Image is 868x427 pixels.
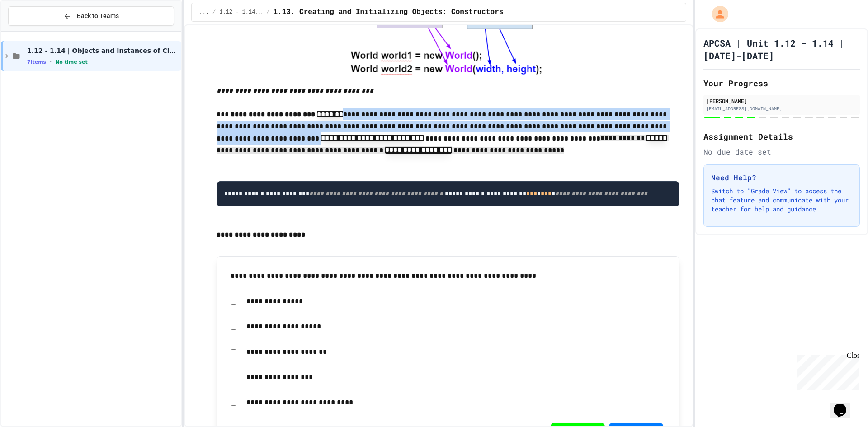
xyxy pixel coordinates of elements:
div: [EMAIL_ADDRESS][DOMAIN_NAME] [706,105,857,112]
p: Switch to "Grade View" to access the chat feature and communicate with your teacher for help and ... [711,187,852,214]
h3: Need Help? [711,172,852,183]
iframe: chat widget [830,391,859,418]
div: [PERSON_NAME] [706,97,857,105]
span: 1.12 - 1.14 | Objects and Instances of Classes [27,47,179,55]
button: Back to Teams [8,6,174,26]
span: ... [199,9,209,16]
div: No due date set [703,146,860,157]
span: 7 items [27,59,46,65]
span: No time set [55,59,88,65]
h2: Your Progress [703,77,860,89]
span: 1.13. Creating and Initializing Objects: Constructors [273,7,503,18]
h1: APCSA | Unit 1.12 - 1.14 | [DATE]-[DATE] [703,37,860,62]
h2: Assignment Details [703,130,860,143]
iframe: chat widget [793,352,859,390]
span: • [50,58,52,66]
div: Chat with us now!Close [4,4,62,57]
span: Back to Teams [77,11,119,21]
div: My Account [703,4,731,24]
span: / [212,9,216,16]
span: / [266,9,269,16]
span: 1.12 - 1.14. | Lessons and Notes [219,9,263,16]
